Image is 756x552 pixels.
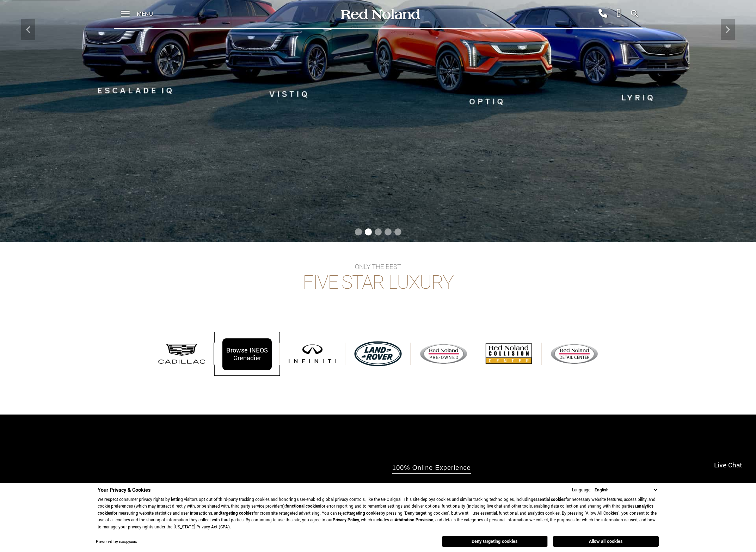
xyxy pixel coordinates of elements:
div: Browse INEOS Grenadier [222,338,271,370]
strong: Arbitration Provision [395,517,434,523]
span: Your Privacy & Cookies [98,486,150,494]
div: 100% Online Experience [392,464,471,474]
span: Go to slide 2 [365,228,372,235]
span: Go to slide 3 [375,228,382,235]
button: Deny targeting cookies [442,536,548,547]
span: Live Chat [711,461,746,470]
strong: targeting cookies [221,510,253,516]
a: Live Chat [706,456,751,475]
a: ComplyAuto [119,540,137,545]
span: Go to slide 1 [355,228,362,235]
select: Language Select [593,486,659,494]
div: Previous [21,19,35,40]
strong: essential cookies [533,497,565,503]
a: Privacy Policy [333,517,359,523]
img: Red Noland Auto Group [339,8,420,20]
strong: functional cookies [285,503,320,509]
span: Go to slide 5 [394,228,401,235]
div: Next [721,19,735,40]
a: Browse INEOS Grenadier [214,332,280,376]
div: Language: [572,488,591,492]
p: We respect consumer privacy rights by letting visitors opt out of third-party tracking cookies an... [98,496,659,531]
div: Powered by [96,540,137,545]
span: Go to slide 4 [385,228,392,235]
strong: targeting cookies [348,510,381,516]
strong: analytics cookies [98,503,653,516]
button: Allow all cookies [553,536,659,547]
